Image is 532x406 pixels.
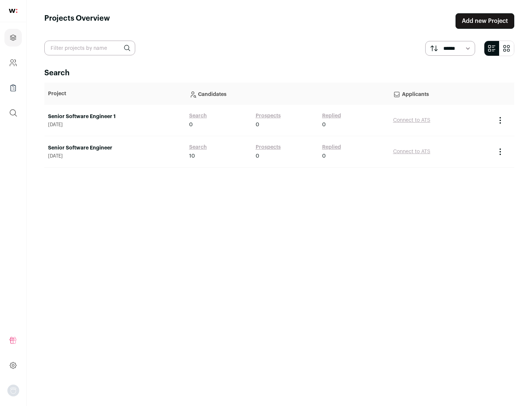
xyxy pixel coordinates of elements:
[7,385,19,396] button: Open dropdown
[496,147,505,156] button: Project Actions
[44,13,110,29] h1: Projects Overview
[189,152,195,160] span: 10
[393,86,488,101] p: Applicants
[189,121,193,128] span: 0
[4,79,22,97] a: Company Lists
[44,68,514,78] h2: Search
[322,152,326,160] span: 0
[322,112,341,120] a: Replied
[256,144,281,151] a: Prospects
[189,112,207,120] a: Search
[393,149,430,154] a: Connect to ATS
[7,385,19,396] img: nopic.png
[9,9,17,13] img: wellfound-shorthand-0d5821cbd27db2630d0214b213865d53afaa358527fdda9d0ea32b1df1b89c2c.svg
[496,116,505,125] button: Project Actions
[189,86,386,101] p: Candidates
[322,121,326,128] span: 0
[4,54,22,72] a: Company and ATS Settings
[322,144,341,151] a: Replied
[48,90,182,97] p: Project
[48,144,182,152] a: Senior Software Engineer
[48,113,182,120] a: Senior Software Engineer 1
[48,122,182,128] span: [DATE]
[256,112,281,120] a: Prospects
[256,121,259,128] span: 0
[393,118,430,123] a: Connect to ATS
[189,144,207,151] a: Search
[4,29,22,47] a: Projects
[456,13,514,29] a: Add new Project
[48,153,182,159] span: [DATE]
[44,41,135,55] input: Filter projects by name
[256,152,259,160] span: 0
